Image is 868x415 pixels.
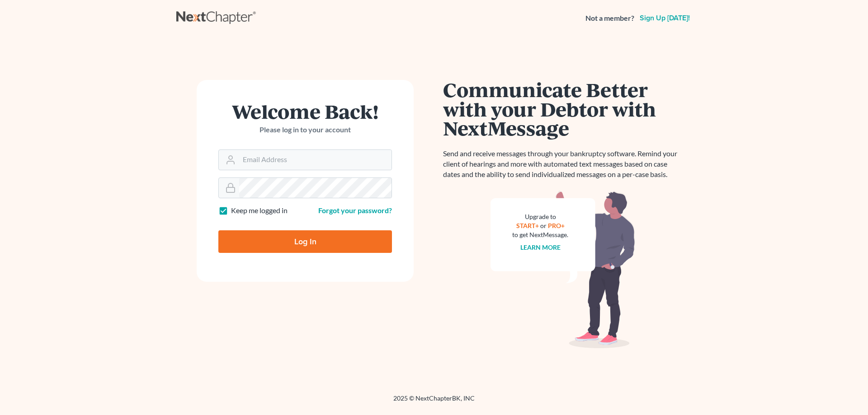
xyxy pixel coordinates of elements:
[491,191,635,349] img: nextmessage_bg-59042aed3d76b12b5cd301f8e5b87938c9018125f34e5fa2b7a6b67550977c72.svg
[231,205,288,216] label: Keep me logged in
[318,206,392,214] a: Forgot your password?
[218,230,392,253] input: Log In
[218,125,392,135] p: Please log in to your account
[218,102,392,121] h1: Welcome Back!
[176,394,692,410] div: 2025 © NextChapterBK, INC
[443,80,683,138] h1: Communicate Better with your Debtor with NextMessage
[540,222,547,229] span: or
[638,14,692,22] a: Sign up [DATE]!
[239,150,392,170] input: Email Address
[548,222,565,229] a: PRO+
[520,243,561,251] a: Learn more
[512,230,568,239] div: to get NextMessage.
[443,149,683,180] p: Send and receive messages through your bankruptcy software. Remind your client of hearings and mo...
[585,13,634,23] strong: Not a member?
[516,222,539,229] a: START+
[512,212,568,221] div: Upgrade to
